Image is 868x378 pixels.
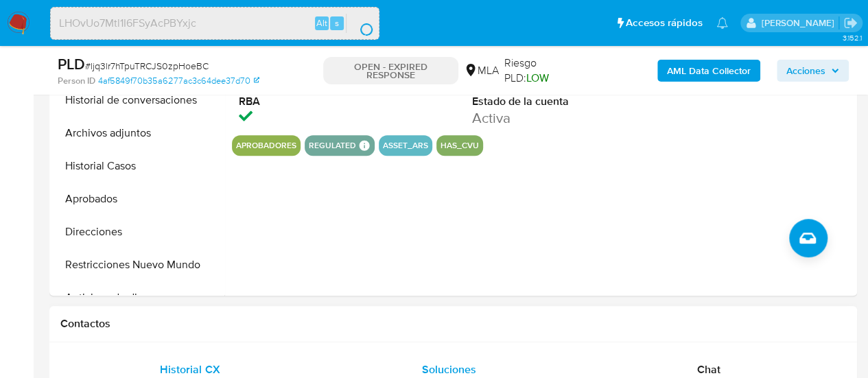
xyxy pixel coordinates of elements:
span: Soluciones [422,362,476,377]
div: MLA [464,63,499,78]
p: gabriela.sanchez@mercadolibre.com [761,16,838,29]
b: AML Data Collector [667,60,751,82]
button: has_cvu [441,143,479,148]
h1: Contactos [60,317,846,331]
dt: RBA [239,94,381,109]
dd: Activa [472,108,614,128]
span: s [335,16,339,29]
button: Historial Casos [53,150,224,182]
button: Acciones [777,60,849,82]
span: 3.152.1 [842,32,861,43]
span: Alt [316,16,327,29]
button: Anticipos de dinero [53,281,224,314]
button: Aprobadores [236,143,296,148]
a: Notificaciones [716,17,728,29]
span: # ljq3lr7hTpuTRCJS0zpHoeBC [85,59,209,73]
a: 4af5849f70b35a6277ac3c64dee37d70 [98,75,259,87]
button: asset_ars [383,143,428,148]
a: Salir [843,16,858,30]
button: regulated [309,143,356,148]
button: search-icon [346,14,374,33]
dt: Estado de la cuenta [472,94,614,109]
span: Historial CX [160,362,220,377]
button: Aprobados [53,182,224,215]
span: LOW [526,70,549,86]
button: AML Data Collector [657,60,760,82]
p: OPEN - EXPIRED RESPONSE [323,57,458,84]
button: Archivos adjuntos [53,117,224,150]
input: Buscar usuario o caso... [51,14,379,32]
button: Direcciones [53,215,224,248]
button: Restricciones Nuevo Mundo [53,248,224,281]
b: Person ID [58,75,95,87]
button: Historial de conversaciones [53,84,224,117]
b: PLD [58,53,85,75]
span: Acciones [786,60,825,82]
span: Riesgo PLD: [504,56,583,85]
span: Chat [697,362,720,377]
span: Accesos rápidos [626,16,703,30]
